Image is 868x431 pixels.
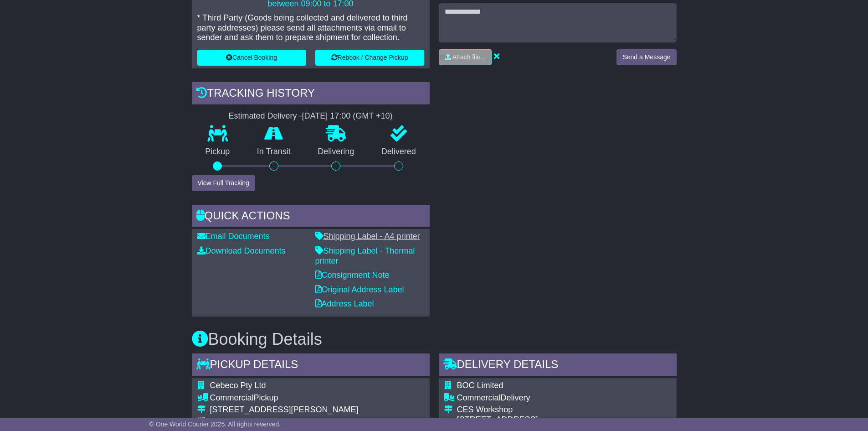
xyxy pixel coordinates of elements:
[457,393,671,403] div: Delivery
[210,405,416,415] div: [STREET_ADDRESS][PERSON_NAME]
[192,175,255,191] button: View Full Tracking
[368,147,430,157] p: Delivered
[149,421,281,428] span: © One World Courier 2025. All rights reserved.
[315,246,415,265] a: Shipping Label - Thermal printer
[192,205,430,229] div: Quick Actions
[302,111,393,121] div: [DATE] 17:00 (GMT +10)
[197,246,286,255] a: Download Documents
[315,270,390,280] a: Consignment Note
[457,405,671,415] div: CES Workshop
[210,417,416,427] div: [GEOGRAPHIC_DATA], [GEOGRAPHIC_DATA]
[197,13,424,43] p: * Third Party (Goods being collected and delivered to third party addresses) please send all atta...
[210,381,266,390] span: Cebeco Pty Ltd
[616,49,676,65] button: Send a Message
[197,50,306,66] button: Cancel Booking
[210,393,416,403] div: Pickup
[457,381,503,390] span: BOC Limited
[192,111,430,121] div: Estimated Delivery -
[457,393,501,402] span: Commercial
[197,232,270,241] a: Email Documents
[192,147,244,157] p: Pickup
[192,330,677,348] h3: Booking Details
[315,299,374,308] a: Address Label
[192,353,430,378] div: Pickup Details
[315,50,424,66] button: Rebook / Change Pickup
[243,147,304,157] p: In Transit
[210,393,254,402] span: Commercial
[457,415,671,425] div: [STREET_ADDRESS]
[315,285,404,294] a: Original Address Label
[192,82,430,107] div: Tracking history
[304,147,368,157] p: Delivering
[439,353,677,378] div: Delivery Details
[315,232,420,241] a: Shipping Label - A4 printer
